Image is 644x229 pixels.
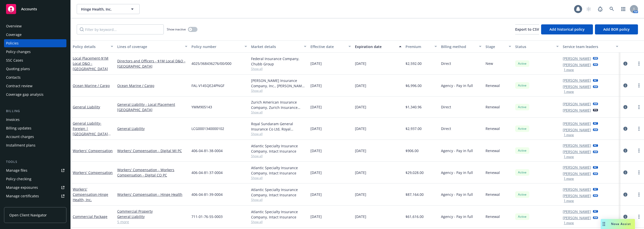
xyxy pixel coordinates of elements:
a: more [636,82,642,88]
a: [PERSON_NAME] [563,78,591,83]
span: $87,164.00 [406,192,424,197]
button: Add BOR policy [595,24,638,34]
div: Tools [4,159,66,164]
a: [PERSON_NAME] [563,143,591,148]
a: Ocean Marine / Cargo [73,83,110,88]
span: Open Client Navigator [9,212,47,218]
button: Stage [484,40,513,53]
div: Policies [6,39,19,47]
div: Service team leaders [563,44,613,49]
span: [DATE] [355,83,366,88]
a: more [636,148,642,154]
span: 406-04-81-37-0004 [191,170,223,175]
span: Show all [251,198,306,202]
span: Agency - Pay in full [441,214,473,219]
a: Workers' Compensation [73,187,108,202]
div: Effective date [310,44,345,49]
a: [PERSON_NAME] [563,193,591,198]
a: Quoting plans [4,65,66,73]
span: Active [517,214,527,219]
button: Billing method [439,40,484,53]
span: [DATE] [355,148,366,153]
div: Manage claims [6,201,31,209]
a: Commercial Package [73,214,107,219]
span: Renewal [486,104,500,110]
span: - $1M Local D&O - [GEOGRAPHIC_DATA] [73,56,108,71]
span: [DATE] [355,61,366,66]
span: YMM905143 [191,104,212,110]
a: circleInformation [622,82,628,88]
span: LCG0001340000102 [191,126,224,131]
a: Accounts [4,2,66,16]
a: Installment plans [4,141,66,149]
button: 1 more [564,155,574,158]
div: Contacts [6,73,21,81]
a: SSC Cases [4,56,66,64]
span: 711-01-76-55-0003 [191,214,223,219]
span: $61,616.00 [406,214,424,219]
span: [DATE] [310,126,322,131]
a: General Liability [73,121,110,142]
div: Royal Sundaram General Insurance Co Ltd, Royal Sundaram General Insurance Co Ltd [251,121,306,132]
div: Invoices [6,116,20,124]
button: Nova Assist [601,219,635,229]
button: Service team leaders [561,40,620,53]
div: Overview [6,22,22,30]
span: Renewal [486,83,500,88]
div: Manage certificates [6,192,39,200]
button: 1 more [564,90,574,93]
a: [PERSON_NAME] [563,56,591,61]
span: [DATE] [310,148,322,153]
a: Coverage [4,31,66,39]
button: Status [513,40,561,53]
a: more [636,214,642,220]
button: Premium [404,40,439,53]
span: Nova Assist [611,222,631,226]
a: [PERSON_NAME] [563,171,591,176]
a: circleInformation [622,61,628,67]
a: Manage files [4,166,66,174]
button: Effective date [308,40,353,53]
div: Market details [251,44,301,49]
a: circleInformation [622,126,628,132]
a: [PERSON_NAME] [563,209,591,214]
span: Renewal [486,170,500,175]
a: Switch app [618,4,628,14]
button: 1 more [564,199,574,202]
span: $6,996.00 [406,83,422,88]
div: Federal Insurance Company, Chubb Group [251,56,306,67]
span: [DATE] [310,214,322,219]
a: more [636,104,642,110]
div: Installment plans [6,141,35,149]
a: more [636,126,642,132]
div: Stage [486,44,506,49]
div: Account charges [6,133,34,141]
a: Overview [4,22,66,30]
span: [DATE] [310,170,322,175]
span: $2,592.00 [406,61,422,66]
a: Directors and Officers - $1M Local D&O - [GEOGRAPHIC_DATA] [117,58,187,69]
span: Accounts [21,7,37,11]
span: Renewal [486,192,500,197]
span: Show inactive [167,27,186,31]
a: circleInformation [622,214,628,220]
div: Coverage gap analysis [6,90,44,99]
div: Premium [406,44,432,49]
a: General Liability [117,126,187,131]
a: [PERSON_NAME] [563,165,591,170]
a: General Liability [73,105,100,109]
span: Show all [251,154,306,158]
button: Policy number [189,40,249,53]
span: Active [517,105,527,109]
span: [DATE] [355,126,366,131]
span: Agency - Pay in full [441,192,473,197]
span: Show all [251,176,306,180]
a: [PERSON_NAME] [563,187,591,192]
div: Manage files [6,166,27,174]
div: Status [515,44,553,49]
div: Quoting plans [6,65,30,73]
span: Active [517,148,527,153]
span: Renewal [486,148,500,153]
span: Show all [251,67,306,71]
span: Active [517,170,527,175]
